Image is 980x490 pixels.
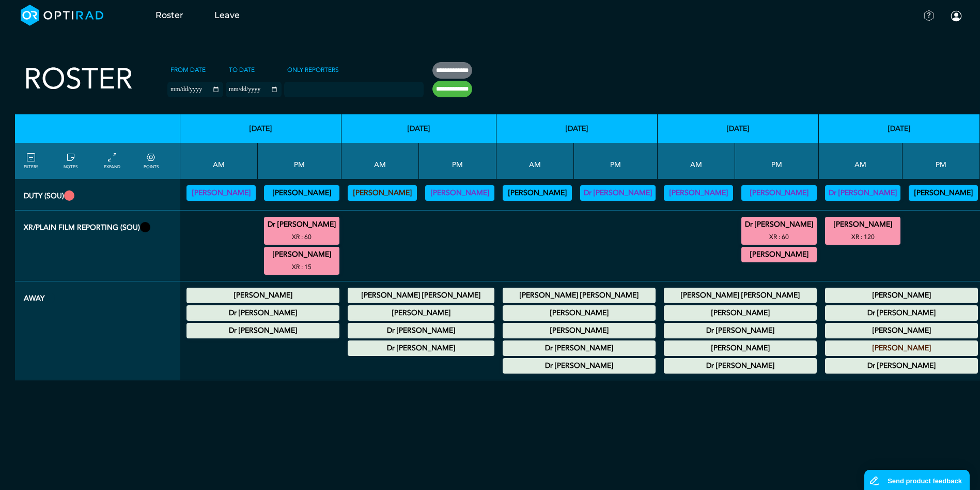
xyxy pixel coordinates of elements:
a: collapse/expand entries [104,152,120,170]
summary: Dr [PERSON_NAME] [266,218,338,231]
div: Vetting 09:00 - 13:00 [664,185,733,201]
th: Away [15,281,180,380]
div: General XR 17:30 - 18:00 [264,247,339,275]
div: General XR 15:00 - 17:00 [264,217,339,245]
summary: [PERSON_NAME] [349,187,415,199]
summary: Dr [PERSON_NAME] [582,187,654,199]
th: AM [819,143,903,179]
div: XR Paediatrics 16:00 - 17:00 [741,247,817,262]
div: Annual Leave 00:00 - 23:59 [664,288,817,303]
summary: [PERSON_NAME] [PERSON_NAME] [349,289,493,302]
th: [DATE] [496,114,658,143]
small: XR : 60 [769,231,789,243]
div: Study Leave 00:00 - 23:59 [186,305,339,321]
div: Vetting (30 PF Points) 09:00 - 13:00 [503,185,572,201]
th: PM [574,143,658,179]
label: Only Reporters [284,62,342,78]
summary: Dr [PERSON_NAME] [188,307,338,319]
summary: Dr [PERSON_NAME] [349,324,493,337]
div: Study Leave 00:00 - 23:59 [825,305,978,321]
th: XR/Plain Film Reporting (SOU) [15,211,180,281]
summary: [PERSON_NAME] [743,248,815,261]
div: Vetting 13:00 - 17:00 [425,185,494,201]
div: Study Leave 00:00 - 23:59 [348,323,494,338]
summary: [PERSON_NAME] [349,307,493,319]
a: collapse/expand expected points [144,152,159,170]
summary: [PERSON_NAME] [665,307,815,319]
div: Vetting 13:00 - 17:00 [741,185,817,201]
a: show/hide notes [64,152,77,170]
summary: [PERSON_NAME] [504,324,654,337]
summary: Dr [PERSON_NAME] [665,324,815,337]
th: PM [419,143,496,179]
th: PM [903,143,980,179]
summary: [PERSON_NAME] [188,187,254,199]
div: Vetting (30 PF Points) 13:00 - 17:00 [909,185,978,201]
summary: [PERSON_NAME] [266,187,338,199]
div: Other Leave 00:00 - 23:59 [503,358,656,374]
input: null [285,83,337,93]
div: Vetting 09:00 - 13:00 [825,185,900,201]
th: PM [735,143,819,179]
th: AM [496,143,574,179]
summary: [PERSON_NAME] [827,324,976,337]
div: Study Leave 00:00 - 23:59 [186,288,339,303]
div: Vetting (30 PF Points) 13:00 - 17:00 [264,185,339,201]
th: [DATE] [819,114,980,143]
th: AM [658,143,735,179]
summary: Dr [PERSON_NAME] [743,218,815,231]
div: General XR 08:00 - 12:00 [825,217,900,245]
div: Study Leave 00:00 - 23:59 [503,323,656,338]
summary: [PERSON_NAME] [188,289,338,302]
summary: Dr [PERSON_NAME] [504,342,654,354]
div: Study Leave (am) 00:00 - 12:00 [825,340,978,356]
h2: Roster [24,62,133,97]
img: brand-opti-rad-logos-blue-and-white-d2f68631ba2948856bd03f2d395fb146ddc8fb01b4b6e9315ea85fa773367... [21,5,104,26]
div: Vetting (30 PF Points) 13:00 - 17:00 [580,185,656,201]
div: Study Leave 00:00 - 23:59 [664,323,817,338]
summary: [PERSON_NAME] [PERSON_NAME] [504,289,654,302]
div: Vetting 09:00 - 13:00 [186,185,256,201]
small: XR : 60 [292,231,312,243]
div: Vetting 09:00 - 13:00 [348,185,417,201]
summary: [PERSON_NAME] [743,187,815,199]
summary: Dr [PERSON_NAME] [504,360,654,372]
summary: [PERSON_NAME] [504,307,654,319]
div: Annual Leave 00:00 - 23:59 [503,288,656,303]
th: [DATE] [341,114,496,143]
summary: [PERSON_NAME] [PERSON_NAME] [665,289,815,302]
div: Annual Leave 00:00 - 23:59 [825,323,978,338]
summary: [PERSON_NAME] [665,342,815,354]
th: [DATE] [658,114,819,143]
div: Study Leave 00:00 - 23:59 [825,288,978,303]
th: [DATE] [180,114,341,143]
summary: [PERSON_NAME] [827,218,899,231]
summary: [PERSON_NAME] [827,342,976,354]
summary: Dr [PERSON_NAME] [827,307,976,319]
summary: [PERSON_NAME] [910,187,976,199]
small: XR : 120 [851,231,875,243]
summary: Dr [PERSON_NAME] [349,342,493,354]
div: Study Leave 00:00 - 23:59 [503,305,656,321]
summary: [PERSON_NAME] [665,187,732,199]
summary: Dr [PERSON_NAME] [827,187,899,199]
div: Study Leave 00:00 - 23:59 [348,305,494,321]
summary: Dr [PERSON_NAME] [827,360,976,372]
small: XR : 15 [292,261,312,273]
th: AM [180,143,258,179]
th: PM [258,143,341,179]
summary: [PERSON_NAME] [504,187,570,199]
div: General XR 12:00 - 14:00 [741,217,817,245]
div: Other Leave 00:00 - 23:59 [186,323,339,338]
div: Other Leave 00:00 - 23:59 [825,358,978,374]
summary: Dr [PERSON_NAME] [665,360,815,372]
div: Study Leave 00:00 - 23:59 [664,305,817,321]
th: AM [341,143,419,179]
summary: [PERSON_NAME] [266,248,338,261]
th: Duty (SOU) [15,179,180,211]
div: Annual Leave 00:00 - 23:59 [348,288,494,303]
div: Other Leave 00:00 - 23:59 [348,340,494,356]
a: FILTERS [24,152,38,170]
summary: [PERSON_NAME] [827,289,976,302]
label: To date [226,62,258,78]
